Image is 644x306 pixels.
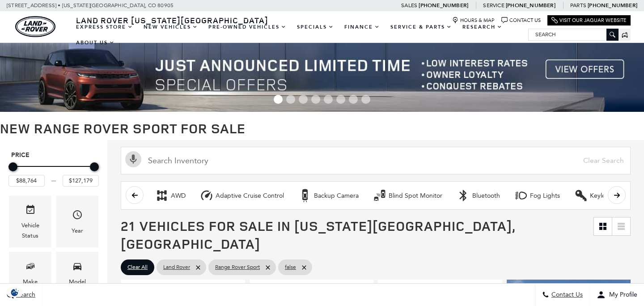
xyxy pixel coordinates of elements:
[483,2,504,8] span: Service
[551,17,627,24] a: Visit Our Jaguar Website
[69,277,86,287] div: Model
[401,2,417,8] span: Sales
[7,2,174,8] a: [STREET_ADDRESS] • [US_STATE][GEOGRAPHIC_DATA], CO 80905
[72,259,83,277] span: Model
[368,186,447,205] button: Blind Spot MonitorBlind Spot Monitor
[457,189,470,202] div: Bluetooth
[530,192,560,200] div: Fog Lights
[529,29,618,40] input: Search
[8,162,17,171] div: Minimum Price
[549,291,583,299] span: Contact Us
[373,189,386,202] div: Blind Spot Monitor
[171,192,186,200] div: AWD
[125,151,141,167] svg: Click to toggle on voice search
[452,186,505,205] button: BluetoothBluetooth
[608,186,626,204] button: scroll right
[126,186,144,204] button: scroll left
[274,95,283,104] span: Go to slide 1
[72,226,83,236] div: Year
[472,192,500,200] div: Bluetooth
[570,2,586,8] span: Parts
[16,221,45,240] div: Vehicle Status
[298,189,312,202] div: Backup Camera
[121,147,631,174] input: Search Inventory
[71,19,528,51] nav: Main Navigation
[389,192,442,200] div: Blind Spot Monitor
[336,95,345,104] span: Go to slide 6
[4,288,25,297] img: Opt-Out Icon
[71,15,274,25] a: Land Rover [US_STATE][GEOGRAPHIC_DATA]
[339,19,385,35] a: Finance
[56,252,98,293] div: ModelModel
[286,95,295,104] span: Go to slide 2
[76,15,268,25] span: Land Rover [US_STATE][GEOGRAPHIC_DATA]
[590,284,644,306] button: Open user profile menu
[8,159,99,187] div: Price
[25,202,36,221] span: Vehicle
[569,186,632,205] button: Keyless EntryKeyless Entry
[457,19,508,35] a: Research
[361,95,370,104] span: Go to slide 8
[299,95,308,104] span: Go to slide 3
[385,19,457,35] a: Service & Parts
[8,175,45,187] input: Minimum
[590,192,627,200] div: Keyless Entry
[285,262,296,273] span: false
[293,186,364,205] button: Backup CameraBackup Camera
[311,95,320,104] span: Go to slide 4
[506,2,555,9] a: [PHONE_NUMBER]
[163,262,190,273] span: Land Rover
[9,195,51,247] div: VehicleVehicle Status
[127,262,148,273] span: Clear All
[150,186,191,205] button: AWDAWD
[4,288,25,297] section: Click to Open Cookie Consent Modal
[121,217,515,253] span: 21 Vehicles for Sale in [US_STATE][GEOGRAPHIC_DATA], [GEOGRAPHIC_DATA]
[203,19,292,35] a: Pre-Owned Vehicles
[349,95,358,104] span: Go to slide 7
[419,2,468,9] a: [PHONE_NUMBER]
[501,17,541,24] a: Contact Us
[63,175,99,187] input: Maximum
[72,207,83,225] span: Year
[71,35,120,51] a: About Us
[514,189,528,202] div: Fog Lights
[15,16,55,37] a: land-rover
[56,195,98,247] div: YearYear
[71,19,138,35] a: EXPRESS STORE
[588,2,637,9] a: [PHONE_NUMBER]
[200,189,213,202] div: Adaptive Cruise Control
[574,189,588,202] div: Keyless Entry
[452,17,495,24] a: Hours & Map
[9,252,51,293] div: MakeMake
[138,19,203,35] a: New Vehicles
[195,186,289,205] button: Adaptive Cruise ControlAdaptive Cruise Control
[215,262,260,273] span: Range Rover Sport
[155,189,169,202] div: AWD
[25,259,36,277] span: Make
[90,162,99,171] div: Maximum Price
[314,192,359,200] div: Backup Camera
[15,16,55,37] img: Land Rover
[606,291,637,299] span: My Profile
[292,19,339,35] a: Specials
[23,277,38,287] div: Make
[11,151,96,159] h5: Price
[509,186,565,205] button: Fog LightsFog Lights
[216,192,284,200] div: Adaptive Cruise Control
[324,95,333,104] span: Go to slide 5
